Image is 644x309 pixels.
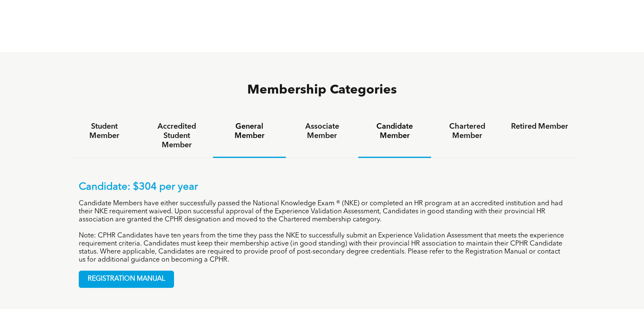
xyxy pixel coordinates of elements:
[79,200,566,224] p: Candidate Members have either successfully passed the National Knowledge Exam ® (NKE) or complete...
[76,122,133,141] h4: Student Member
[439,122,496,141] h4: Chartered Member
[293,122,351,141] h4: Associate Member
[79,271,174,287] span: REGISTRATION MANUAL
[79,270,174,288] a: REGISTRATION MANUAL
[79,232,566,264] p: Note: CPHR Candidates have ten years from the time they pass the NKE to successfully submit an Ex...
[148,122,205,150] h4: Accredited Student Member
[79,181,566,193] p: Candidate: $304 per year
[247,84,397,97] span: Membership Categories
[511,122,568,131] h4: Retired Member
[221,122,278,141] h4: General Member
[366,122,423,141] h4: Candidate Member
